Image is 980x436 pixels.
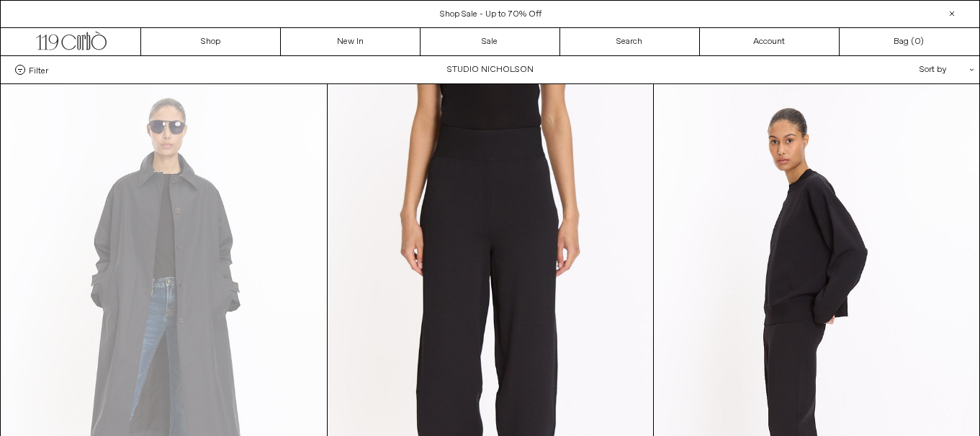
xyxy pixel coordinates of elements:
a: Sale [421,28,560,55]
a: New In [281,28,421,55]
span: 0 [914,36,920,47]
a: Search [560,28,700,55]
div: Sort by [835,56,965,83]
a: Bag () [840,28,979,55]
span: Filter [29,65,48,75]
span: ) [914,35,924,48]
a: Shop Sale - Up to 70% Off [440,9,541,20]
a: Account [700,28,840,55]
a: Shop [141,28,281,55]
